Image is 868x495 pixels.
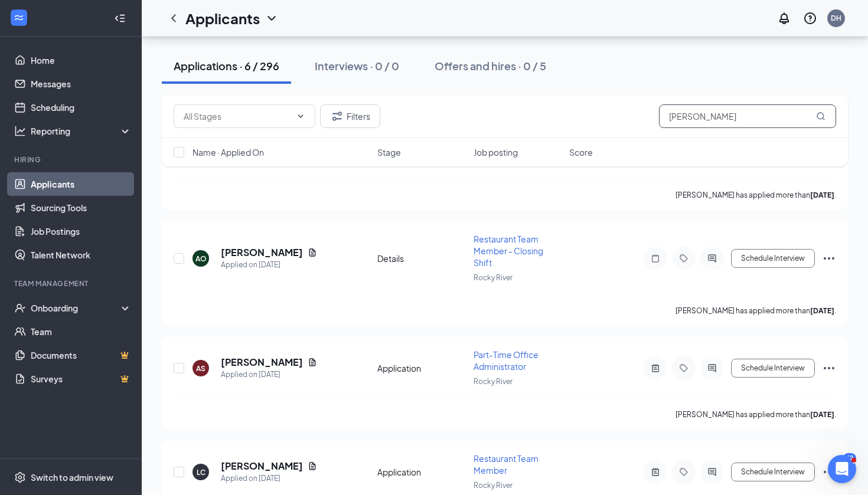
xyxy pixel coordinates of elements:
[308,461,317,471] svg: Document
[308,358,317,367] svg: Document
[677,363,691,373] svg: Tag
[31,72,132,96] a: Messages
[822,251,836,265] svg: Ellipses
[377,253,466,264] div: Details
[31,96,132,119] a: Scheduling
[192,146,264,158] span: Name · Applied On
[31,48,132,72] a: Home
[705,254,719,263] svg: ActiveChat
[31,367,132,391] a: SurveysCrown
[114,12,126,24] svg: Collapse
[14,155,129,165] div: Hiring
[569,146,593,158] span: Score
[822,361,836,375] svg: Ellipses
[731,463,815,481] button: Schedule Interview
[810,410,834,419] b: [DATE]
[184,110,291,123] input: All Stages
[777,11,791,25] svg: Notifications
[648,363,663,373] svg: ActiveNote
[221,473,317,484] div: Applied on [DATE]
[474,349,539,372] span: Part-Time Office Administrator
[828,455,856,483] iframe: Intercom live chat
[705,467,719,477] svg: ActiveChat
[174,58,279,73] div: Applications · 6 / 296
[330,109,344,123] svg: Filter
[265,11,279,25] svg: ChevronDown
[803,11,817,25] svg: QuestionInfo
[14,125,26,137] svg: Analysis
[221,369,317,381] div: Applied on [DATE]
[196,363,205,373] div: AS
[810,191,834,199] b: [DATE]
[167,11,181,25] svg: ChevronLeft
[315,58,399,73] div: Interviews · 0 / 0
[377,146,401,158] span: Stage
[31,196,132,219] a: Sourcing Tools
[31,302,122,314] div: Onboarding
[676,306,836,316] p: [PERSON_NAME] has applied more than .
[474,234,543,268] span: Restaurant Team Member - Closing Shift
[648,467,663,477] svg: ActiveNote
[474,453,539,476] span: Restaurant Team Member
[197,467,205,477] div: LC
[221,246,303,259] h5: [PERSON_NAME]
[221,259,317,271] div: Applied on [DATE]
[14,278,129,289] div: Team Management
[14,302,26,314] svg: UserCheck
[474,377,513,386] span: Rocky River
[822,465,836,479] svg: Ellipses
[474,146,518,158] span: Job posting
[831,13,841,23] div: DH
[195,254,207,264] div: AO
[648,254,663,263] svg: Note
[221,460,303,473] h5: [PERSON_NAME]
[31,343,132,367] a: DocumentsCrown
[377,466,466,478] div: Application
[677,254,691,263] svg: Tag
[676,190,836,200] p: [PERSON_NAME] has applied more than .
[676,409,836,419] p: [PERSON_NAME] has applied more than .
[221,356,303,369] h5: [PERSON_NAME]
[31,243,132,267] a: Talent Network
[14,471,26,483] svg: Settings
[731,249,815,268] button: Schedule Interview
[816,112,825,121] svg: MagnifyingGlass
[31,172,132,196] a: Applicants
[677,467,691,477] svg: Tag
[31,125,132,137] div: Reporting
[13,12,25,24] svg: WorkstreamLogo
[185,8,260,28] h1: Applicants
[474,273,513,282] span: Rocky River
[705,363,719,373] svg: ActiveChat
[31,320,132,343] a: Team
[659,104,836,128] input: Search in applications
[296,112,305,121] svg: ChevronDown
[810,306,834,315] b: [DATE]
[435,58,546,73] div: Offers and hires · 0 / 5
[320,104,380,128] button: Filter Filters
[31,471,113,483] div: Switch to admin view
[308,248,317,257] svg: Document
[731,359,815,378] button: Schedule Interview
[474,481,513,490] span: Rocky River
[31,219,132,243] a: Job Postings
[377,362,466,374] div: Application
[843,453,856,463] div: 62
